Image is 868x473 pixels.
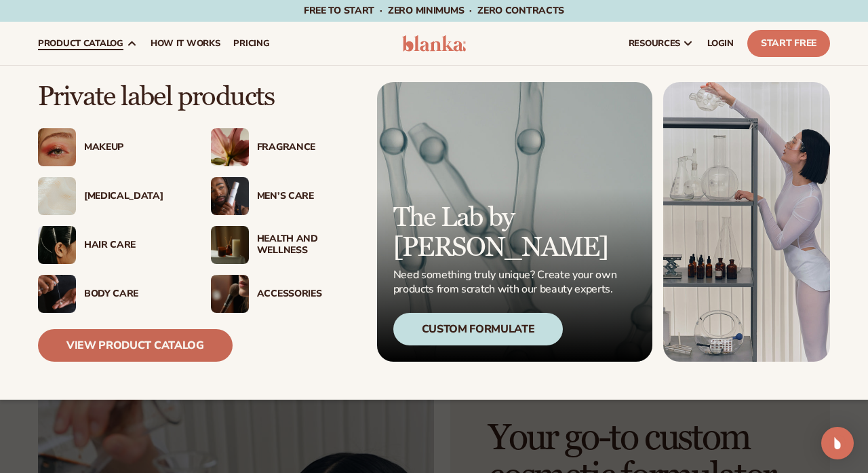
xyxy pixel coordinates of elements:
[257,233,357,257] div: Health And Wellness
[821,427,854,459] div: Open Intercom Messenger
[84,288,184,300] div: Body Care
[211,275,249,313] img: Female with makeup brush.
[211,128,357,166] a: Pink blooming flower. Fragrance
[84,240,184,251] div: Hair Care
[701,22,741,65] a: LOGIN
[377,82,652,362] a: Microscopic product formula. The Lab by [PERSON_NAME] Need something truly unique? Create your ow...
[84,142,184,153] div: Makeup
[38,82,357,112] p: Private label products
[257,288,357,300] div: Accessories
[211,177,357,215] a: Male holding moisturizer bottle. Men’s Care
[707,38,734,49] span: LOGIN
[38,177,76,215] img: Cream moisturizer swatch.
[38,38,123,49] span: product catalog
[747,30,830,57] a: Start Free
[257,191,357,202] div: Men’s Care
[393,268,621,297] p: Need something truly unique? Create your own products from scratch with our beauty experts.
[38,128,184,166] a: Female with glitter eye makeup. Makeup
[211,177,249,215] img: Male holding moisturizer bottle.
[38,329,233,362] a: View Product Catalog
[38,275,76,313] img: Male hand applying moisturizer.
[393,313,564,345] div: Custom Formulate
[629,38,680,49] span: resources
[402,35,466,52] img: logo
[151,38,220,49] span: How It Works
[304,4,564,17] span: Free to start · ZERO minimums · ZERO contracts
[38,128,76,166] img: Female with glitter eye makeup.
[38,275,184,313] a: Male hand applying moisturizer. Body Care
[31,22,144,65] a: product catalog
[622,22,701,65] a: resources
[38,177,184,215] a: Cream moisturizer swatch. [MEDICAL_DATA]
[211,275,357,313] a: Female with makeup brush. Accessories
[663,82,830,362] img: Female in lab with equipment.
[211,226,249,264] img: Candles and incense on table.
[257,142,357,153] div: Fragrance
[38,226,76,264] img: Female hair pulled back with clips.
[211,128,249,166] img: Pink blooming flower.
[393,203,621,263] p: The Lab by [PERSON_NAME]
[233,38,269,49] span: pricing
[211,226,357,264] a: Candles and incense on table. Health And Wellness
[38,226,184,264] a: Female hair pulled back with clips. Hair Care
[226,22,276,65] a: pricing
[84,191,184,202] div: [MEDICAL_DATA]
[144,22,227,65] a: How It Works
